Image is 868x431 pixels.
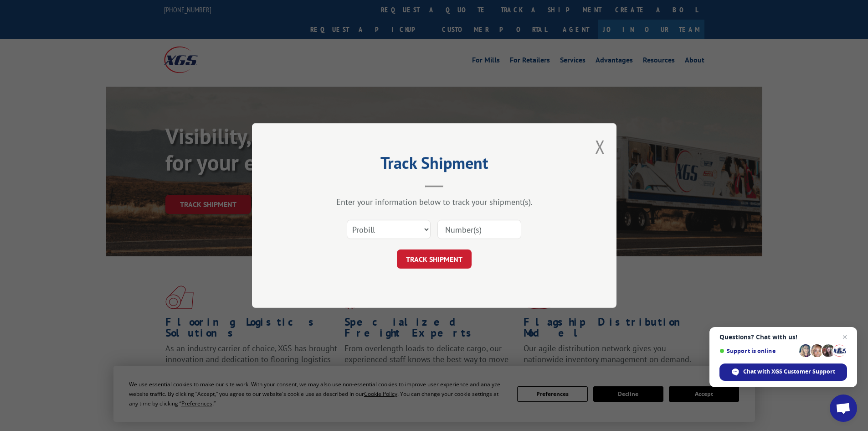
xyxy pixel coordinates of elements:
[719,348,796,354] span: Support is online
[719,333,847,341] span: Questions? Chat with us!
[595,135,605,159] button: Close modal
[298,197,571,207] div: Enter your information below to track your shipment(s).
[719,363,847,381] div: Chat with XGS Customer Support
[298,156,571,174] h2: Track Shipment
[743,368,835,376] span: Chat with XGS Customer Support
[839,332,850,343] span: Close chat
[830,395,857,422] div: Open chat
[437,220,521,239] input: Number(s)
[397,249,472,269] button: TRACK SHIPMENT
